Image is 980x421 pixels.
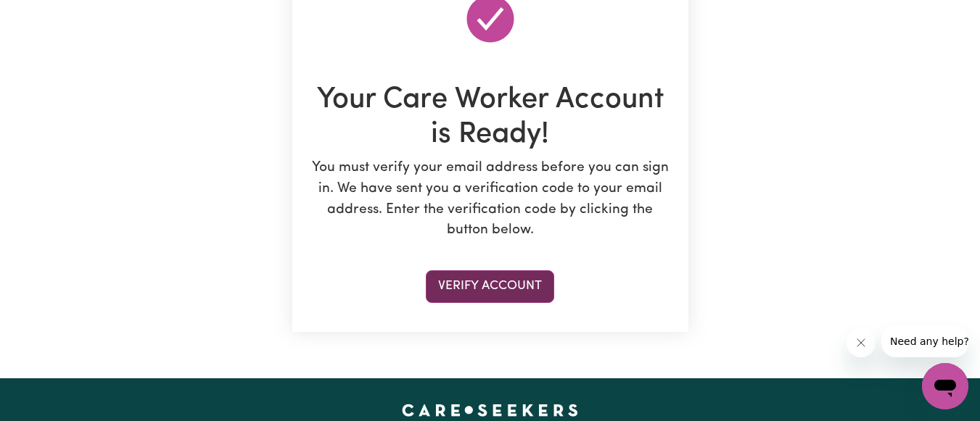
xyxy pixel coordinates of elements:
[307,158,674,241] p: You must verify your email address before you can sign in. We have sent you a verification code t...
[402,404,578,416] a: Careseekers home page
[307,83,674,152] h1: Your Care Worker Account is Ready!
[9,10,88,22] span: Need any help?
[881,325,968,357] iframe: Message from company
[922,363,968,409] iframe: Button to launch messaging window
[847,328,876,357] iframe: Close message
[426,270,554,302] button: Verify Account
